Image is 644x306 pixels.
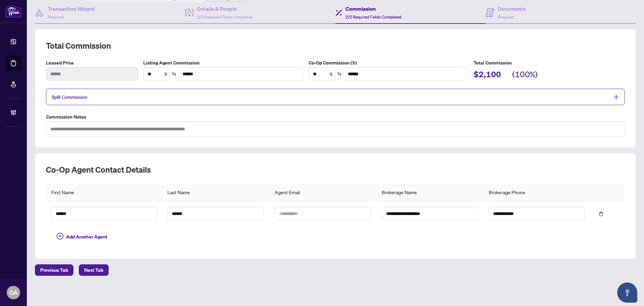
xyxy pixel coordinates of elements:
th: Brokerage Phone [483,183,590,202]
th: First Name [46,183,162,202]
h2: $2,100 [474,69,501,82]
span: swap [337,72,342,76]
button: Previous Tab [35,264,73,276]
span: plus-circle [57,233,63,239]
div: Split Commission [46,89,625,105]
th: Agent Email [269,183,376,202]
button: Next Tab [79,264,109,276]
button: Open asap [617,282,637,303]
label: Listing Agent Commission [143,59,303,67]
span: swap [172,72,176,76]
h5: Total Commission [474,59,625,67]
span: delete [599,212,603,216]
span: Split Commission [52,94,88,100]
span: 2/2 Required Fields Completed [345,14,401,19]
label: Co-Op Commission (%) [309,59,469,67]
span: Add Another Agent [66,233,107,241]
img: logo [5,5,21,17]
span: OA [9,288,18,297]
span: Required [498,14,514,19]
span: 2/2 Required Fields Completed [197,14,253,19]
h4: Commission [345,5,401,13]
span: plus [613,94,619,100]
h4: Details & People [197,5,253,13]
span: Next Tab [84,265,103,275]
h4: Transaction Wizard [48,5,95,13]
span: Required [48,14,64,19]
h2: Co-op Agent Contact Details [46,164,625,175]
h2: Total Commission [46,40,625,51]
h4: Documents [498,5,526,13]
th: Brokerage Name [376,183,483,202]
label: Commission Notes [46,113,625,121]
th: Last Name [162,183,269,202]
label: Leased Price [46,59,138,67]
span: Previous Tab [40,265,68,275]
h2: (100%) [512,69,538,82]
button: Add Another Agent [51,231,113,242]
